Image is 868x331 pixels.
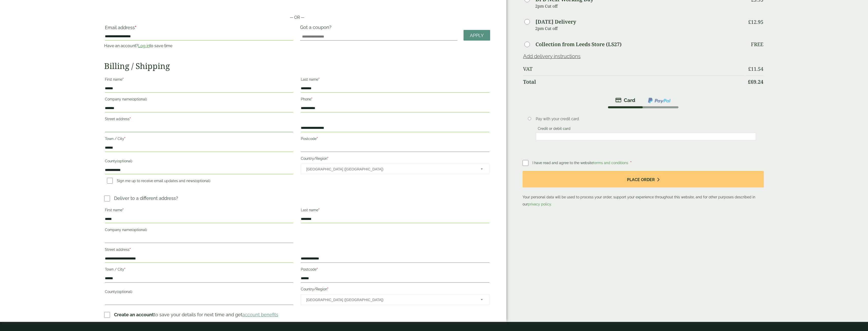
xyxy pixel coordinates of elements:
[748,19,763,25] bdi: 12.95
[748,65,751,72] span: £
[535,42,622,47] label: Collection from Leeds Store (LS27)
[301,155,489,164] label: Country/Region
[615,97,635,103] img: stripe.png
[122,208,124,212] abbr: required
[748,78,751,85] span: £
[135,25,136,30] abbr: required
[105,246,293,255] label: Street address
[300,25,334,32] label: Got a coupon?
[301,286,489,294] label: Country/Region
[523,63,744,75] th: VAT
[105,266,293,274] label: Town / City
[748,65,763,72] bdi: 11.54
[105,76,293,84] label: First name
[464,30,490,41] a: Apply
[535,2,744,10] p: 2pm Cut off
[593,161,628,165] a: terms and conditions
[535,19,576,24] label: [DATE] Delivery
[317,267,318,271] abbr: required
[311,97,312,101] abbr: required
[122,77,124,81] abbr: required
[130,248,131,252] abbr: required
[318,77,320,81] abbr: required
[523,53,581,59] a: Add delivery instructions
[132,228,147,232] span: (optional)
[130,117,131,121] abbr: required
[104,14,490,21] p: — OR —
[751,41,763,47] p: Free
[105,158,293,166] label: County
[301,206,489,215] label: Last name
[301,266,489,274] label: Postcode
[306,164,474,175] span: United Kingdom (UK)
[105,135,293,144] label: Town / City
[327,156,328,161] abbr: required
[124,267,125,271] abbr: required
[105,25,293,32] label: Email address
[318,208,320,212] abbr: required
[114,312,154,317] strong: Create an account
[748,78,763,85] bdi: 69.24
[523,171,764,187] button: Place order
[306,294,474,305] span: United Kingdom (UK)
[648,97,671,104] img: ppcp-gateway.png
[528,202,551,206] a: privacy policy
[470,33,484,38] span: Apply
[105,115,293,124] label: Street address
[301,294,489,305] span: Country/Region
[114,311,278,318] p: to save your details for next time and get
[327,287,328,291] abbr: required
[242,312,278,317] a: account benefits
[748,19,751,25] span: £
[114,195,178,202] p: Deliver to a different address?
[117,290,132,294] span: (optional)
[132,97,147,101] span: (optional)
[523,171,764,208] p: Your personal data will be used to process your order, support your experience throughout this we...
[523,76,744,88] th: Total
[536,127,572,132] label: Credit or debit card
[107,178,113,184] input: Sign me up to receive email updates and news(optional)
[104,43,294,49] p: Have an account? to save time
[301,76,489,84] label: Last name
[105,179,212,184] label: Sign me up to receive email updates and news
[105,96,293,104] label: Company name
[536,116,756,122] p: Pay with your credit card.
[124,137,125,141] abbr: required
[105,288,293,297] label: County
[138,43,150,48] a: Log in
[301,135,489,144] label: Postcode
[117,159,132,163] span: (optional)
[317,137,318,141] abbr: required
[630,161,632,165] abbr: required
[195,179,210,183] span: (optional)
[105,226,293,235] label: Company name
[105,206,293,215] label: First name
[535,25,744,32] p: 2pm Cut off
[537,134,755,139] iframe: Secure card payment input frame
[301,96,489,104] label: Phone
[532,161,629,165] span: I have read and agree to the website
[301,164,489,174] span: Country/Region
[104,61,490,71] h2: Billing / Shipping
